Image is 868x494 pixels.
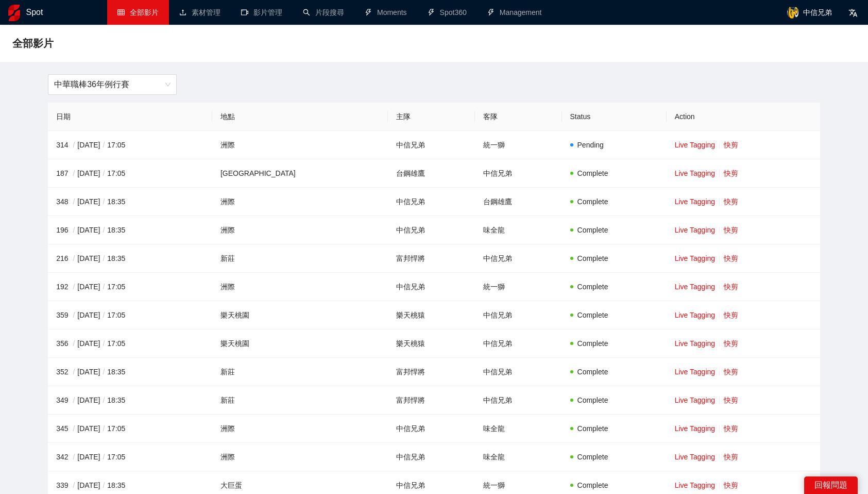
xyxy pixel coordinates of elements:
span: Complete [577,481,608,489]
a: Live Tagging [675,197,715,206]
td: 348 [DATE] 18:35 [48,188,212,216]
td: 中信兄弟 [388,443,475,471]
td: 台鋼雄鷹 [475,188,562,216]
span: Complete [577,453,608,461]
td: 187 [DATE] 17:05 [48,159,212,188]
td: 樂天桃園 [212,301,388,330]
td: 洲際 [212,415,388,443]
a: Live Tagging [675,283,715,291]
a: 快剪 [724,226,738,234]
td: 中信兄弟 [475,159,562,188]
span: / [100,339,107,348]
a: Live Tagging [675,141,715,149]
a: 快剪 [724,254,738,262]
td: 新莊 [212,358,388,386]
th: 地點 [212,103,388,131]
a: 快剪 [724,424,738,433]
a: Live Tagging [675,339,715,348]
td: 359 [DATE] 17:05 [48,301,212,330]
span: Complete [577,424,608,433]
th: 日期 [48,103,212,131]
span: / [100,141,107,149]
a: Live Tagging [675,169,715,177]
td: 樂天桃猿 [388,330,475,358]
span: Complete [577,339,608,348]
img: avatar [787,6,799,19]
span: / [70,396,77,404]
span: / [100,368,107,376]
a: upload素材管理 [179,8,220,17]
span: 中華職棒36年例行賽 [54,75,171,94]
span: / [100,283,107,291]
a: Live Tagging [675,254,715,262]
a: 快剪 [724,396,738,404]
span: / [100,169,107,177]
span: / [70,453,77,461]
span: / [100,254,107,262]
span: Complete [577,226,608,234]
td: 中信兄弟 [388,131,475,159]
td: 新莊 [212,244,388,273]
span: 全部影片 [130,8,159,17]
td: 中信兄弟 [475,358,562,386]
span: Pending [577,141,604,149]
span: / [70,283,77,291]
a: 快剪 [724,283,738,291]
span: / [70,311,77,319]
td: 356 [DATE] 17:05 [48,330,212,358]
td: 洲際 [212,131,388,159]
div: 回報問題 [804,476,858,494]
td: 味全龍 [475,216,562,244]
a: Live Tagging [675,424,715,433]
a: Live Tagging [675,453,715,461]
td: 中信兄弟 [475,330,562,358]
span: Complete [577,311,608,319]
a: 快剪 [724,453,738,461]
span: Complete [577,197,608,206]
td: 中信兄弟 [475,301,562,330]
span: / [100,226,107,234]
a: Live Tagging [675,311,715,319]
td: 富邦悍將 [388,358,475,386]
a: thunderboltSpot360 [428,8,467,17]
td: [GEOGRAPHIC_DATA] [212,159,388,188]
td: 345 [DATE] 17:05 [48,415,212,443]
td: 中信兄弟 [388,216,475,244]
a: 快剪 [724,311,738,319]
span: / [100,424,107,433]
td: 349 [DATE] 18:35 [48,386,212,415]
span: table [117,9,125,16]
td: 洲際 [212,273,388,301]
td: 洲際 [212,443,388,471]
a: thunderboltManagement [487,8,542,17]
span: / [70,169,77,177]
a: Live Tagging [675,481,715,489]
a: thunderboltMoments [365,8,407,17]
td: 統一獅 [475,273,562,301]
td: 342 [DATE] 17:05 [48,443,212,471]
a: 快剪 [724,339,738,348]
td: 314 [DATE] 17:05 [48,131,212,159]
td: 統一獅 [475,131,562,159]
a: 快剪 [724,169,738,177]
td: 192 [DATE] 17:05 [48,273,212,301]
th: Action [667,103,820,131]
span: Complete [577,283,608,291]
span: Complete [577,396,608,404]
a: search片段搜尋 [303,8,344,17]
td: 富邦悍將 [388,386,475,415]
td: 中信兄弟 [388,188,475,216]
td: 味全龍 [475,415,562,443]
td: 台鋼雄鷹 [388,159,475,188]
span: / [70,368,77,376]
a: 快剪 [724,197,738,206]
a: Live Tagging [675,226,715,234]
td: 216 [DATE] 18:35 [48,244,212,273]
td: 富邦悍將 [388,244,475,273]
span: Complete [577,368,608,376]
td: 樂天桃猿 [388,301,475,330]
span: Complete [577,169,608,177]
span: / [70,481,77,489]
a: 快剪 [724,368,738,376]
span: 全部影片 [12,35,54,52]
